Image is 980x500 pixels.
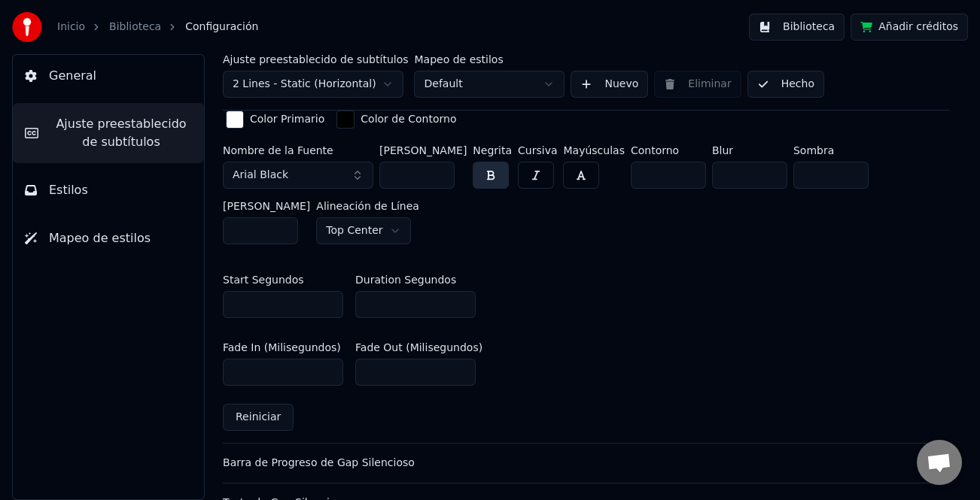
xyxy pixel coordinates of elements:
label: Contorno [631,145,706,156]
label: Cursiva [518,145,557,156]
button: General [13,55,204,97]
div: Color Primario [250,112,324,127]
button: Biblioteca [749,14,845,41]
label: [PERSON_NAME] [223,201,310,211]
button: Hecho [747,71,824,98]
span: Ajuste preestablecido de subtítulos [50,115,192,151]
label: Fade Out (Milisegundos) [355,342,482,353]
button: Color de Contorno [333,108,459,132]
button: Añadir créditos [851,14,968,41]
span: General [49,67,96,85]
img: youka [12,12,42,42]
a: Inicio [57,20,85,35]
label: [PERSON_NAME] [379,145,467,156]
button: Mapeo de estilos [13,217,204,259]
button: Ajuste preestablecido de subtítulos [13,103,204,163]
label: Mapeo de estilos [414,54,565,65]
label: Blur [712,145,787,156]
span: Mapeo de estilos [49,229,151,247]
span: Configuración [185,20,258,35]
a: Biblioteca [109,20,161,35]
label: Alineación de Línea [316,201,419,211]
div: Barra de Progreso de Gap Silencioso [223,456,926,471]
div: Color de Contorno [361,112,456,127]
label: Mayúsculas [563,145,624,156]
button: Barra de Progreso de Gap Silencioso [223,444,950,483]
label: Start Segundos [223,274,304,285]
label: Duration Segundos [355,274,456,285]
button: Estilos [13,169,204,211]
button: Color Primario [223,108,327,132]
label: Negrita [473,145,512,156]
button: Reiniciar [223,404,294,431]
button: Nuevo [571,71,648,98]
span: Arial Black [233,168,288,183]
nav: breadcrumb [57,20,258,35]
span: Estilos [49,181,88,199]
label: Sombra [793,145,869,156]
label: Nombre de la Fuente [223,145,373,156]
label: Fade In (Milisegundos) [223,342,341,353]
div: Chat abierto [917,440,962,485]
label: Ajuste preestablecido de subtítulos [223,54,408,65]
